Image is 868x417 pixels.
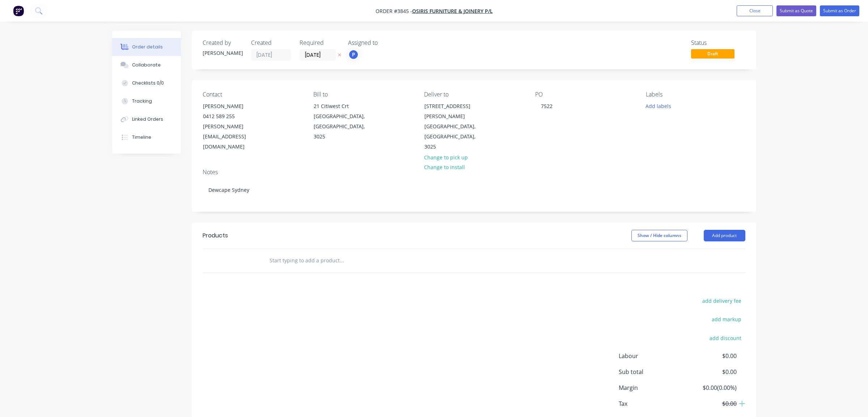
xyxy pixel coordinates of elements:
img: Factory [13,5,24,16]
div: Bill to [313,91,412,98]
div: Timeline [132,134,151,141]
button: Submit as Order [820,5,859,16]
div: Deliver to [424,91,523,98]
div: Linked Orders [132,116,163,122]
button: Add product [704,230,745,241]
button: Add labels [642,101,675,111]
button: Change to pick up [420,152,471,162]
button: Close [737,5,773,16]
div: [PERSON_NAME] [203,101,263,111]
div: Required [300,39,339,46]
span: Draft [691,49,734,58]
button: Submit as Quote [776,5,816,16]
span: Labour [619,352,683,360]
div: Assigned to [348,39,420,46]
div: [PERSON_NAME][EMAIL_ADDRESS][DOMAIN_NAME] [203,121,263,152]
div: [PERSON_NAME]0412 589 255[PERSON_NAME][EMAIL_ADDRESS][DOMAIN_NAME] [197,101,269,152]
div: 21 Citiwest Crt[GEOGRAPHIC_DATA], [GEOGRAPHIC_DATA], 3025 [308,101,380,142]
span: Tax [619,399,683,408]
iframe: Intercom live chat [843,392,861,410]
div: Created [251,39,291,46]
span: $0.00 ( 0.00 %) [683,383,736,392]
div: [STREET_ADDRESS][PERSON_NAME] [424,101,484,121]
button: Collaborate [112,56,181,74]
button: add discount [706,333,745,343]
button: Order details [112,38,181,56]
div: Order details [132,44,163,50]
button: Linked Orders [112,110,181,128]
div: Dewcape Sydney [203,179,745,201]
a: Osiris Furniture & Joinery P/L [412,8,493,14]
button: Checklists 0/0 [112,74,181,92]
button: P [348,49,359,60]
span: Order #3845 - [376,8,412,14]
div: Contact [203,91,302,98]
div: PO [535,91,634,98]
input: Start typing to add a product... [269,253,414,268]
button: Timeline [112,128,181,146]
div: Collaborate [132,62,161,68]
button: add delivery fee [699,296,745,306]
span: Margin [619,383,683,392]
button: Change to install [420,162,469,172]
button: Show / Hide columns [631,230,687,241]
button: add markup [708,314,745,324]
span: $0.00 [683,399,736,408]
div: Created by [203,39,242,46]
div: Products [203,231,228,240]
div: 21 Citiwest Crt [314,101,374,111]
span: $0.00 [683,367,736,376]
div: 7522 [535,101,558,111]
div: Status [691,39,745,46]
div: [PERSON_NAME] [203,49,242,57]
div: [STREET_ADDRESS][PERSON_NAME][GEOGRAPHIC_DATA], [GEOGRAPHIC_DATA], 3025 [418,101,491,152]
div: Notes [203,169,745,176]
div: Tracking [132,98,152,104]
span: $0.00 [683,352,736,360]
div: Checklists 0/0 [132,80,164,86]
div: Labels [646,91,745,98]
button: Tracking [112,92,181,110]
span: Sub total [619,367,683,376]
div: [GEOGRAPHIC_DATA], [GEOGRAPHIC_DATA], 3025 [314,111,374,142]
div: 0412 589 255 [203,111,263,121]
div: [GEOGRAPHIC_DATA], [GEOGRAPHIC_DATA], 3025 [424,121,484,152]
